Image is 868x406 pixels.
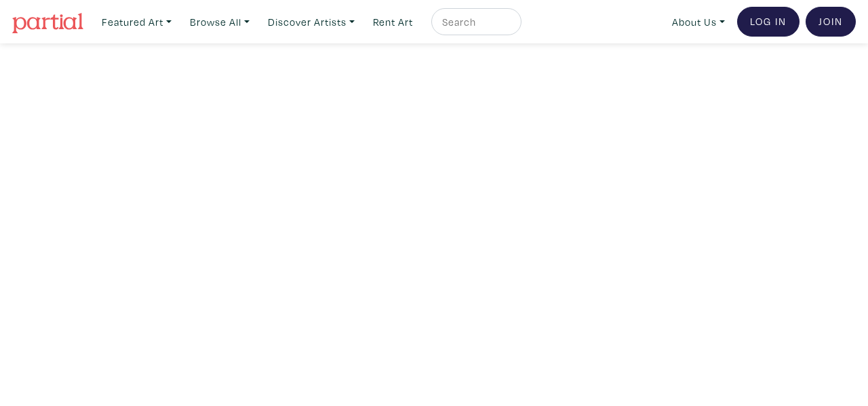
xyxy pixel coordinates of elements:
a: Discover Artists [262,8,361,36]
input: Search [441,14,509,31]
a: Browse All [184,8,256,36]
a: Join [806,7,856,37]
a: About Us [666,8,731,36]
a: Rent Art [367,8,419,36]
a: Featured Art [96,8,178,36]
a: Log In [737,7,800,37]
